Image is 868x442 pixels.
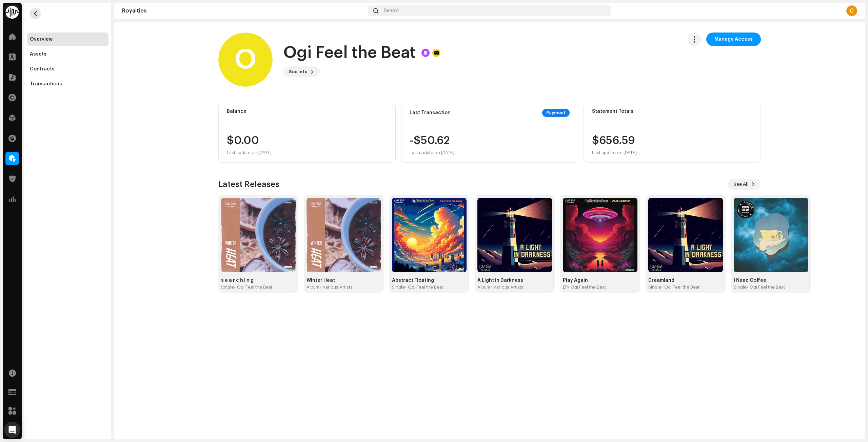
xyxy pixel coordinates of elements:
div: • Ogi Feel the Beat [405,285,443,290]
div: Contracts [30,66,55,72]
div: Balance [227,109,387,114]
div: C [846,5,857,16]
div: • Various Artists [319,285,353,290]
h1: Ogi Feel the Beat [283,42,416,64]
div: EP [563,285,568,290]
div: Payment [542,109,570,117]
div: Single [392,285,405,290]
img: 9f644810-e96a-49ae-917a-96b32e6fd340 [392,198,467,272]
re-m-nav-item: Assets [27,47,108,61]
img: b92acdd0-5378-45ce-8006-faba0e67930e [221,198,296,272]
img: 0f74c21f-6d1c-4dbc-9196-dbddad53419e [5,5,19,19]
button: See All [728,179,761,190]
img: 19cddc0a-939b-45dd-a30c-e686b94422f6 [734,198,808,272]
div: Open Intercom Messenger [4,422,20,438]
div: Play Again [563,278,637,283]
div: Album [477,285,490,290]
div: Transactions [30,81,62,87]
re-m-nav-item: Contracts [27,62,108,76]
div: • Ogi Feel the Beat [568,285,606,290]
div: Last update on [DATE] [227,149,272,157]
div: Dreamland [648,278,723,283]
div: Single [221,285,234,290]
div: Last update on [DATE] [592,149,637,157]
button: Manage Access [706,33,761,46]
div: • Various Artists [490,285,524,290]
div: Single [734,285,747,290]
re-m-nav-item: Overview [27,33,108,46]
span: See All [733,177,749,191]
div: Last Transaction [410,110,451,115]
img: a1e659c5-dac8-4b95-913b-29b7bf98df89 [307,198,381,272]
div: Overview [30,37,53,42]
h3: Latest Releases [218,179,279,190]
div: Royalties [122,8,365,14]
div: O [218,33,273,87]
div: Statement Totals [592,109,752,114]
img: 859f47b7-4d8d-475a-ad89-397357225a44 [648,198,723,272]
re-o-card-value: Statement Totals [584,103,761,163]
div: I Need Coffee [734,278,808,283]
div: • Ogi Feel the Beat [747,285,785,290]
div: Abstract Floating [392,278,467,283]
div: A Light in Darkness [477,278,552,283]
img: 987d4789-e76b-4dcd-aa9a-c8f3c33a2fd7 [563,198,637,272]
div: Album [307,285,319,290]
button: See Info [283,66,320,77]
div: Single [648,285,661,290]
re-m-nav-item: Transactions [27,77,108,91]
div: • Ogi Feel the Beat [661,285,699,290]
span: Manage Access [714,33,753,46]
span: See Info [289,65,308,79]
re-o-card-value: Balance [218,103,396,163]
span: Search [384,8,399,14]
div: Assets [30,51,46,57]
div: Last update on [DATE] [410,149,454,157]
img: ad728b0d-8f1d-46da-9f51-72408e75b183 [477,198,552,272]
div: Winter Heat [307,278,381,283]
div: • Ogi Feel the Beat [234,285,272,290]
div: s e a r c h i n g [221,278,296,283]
